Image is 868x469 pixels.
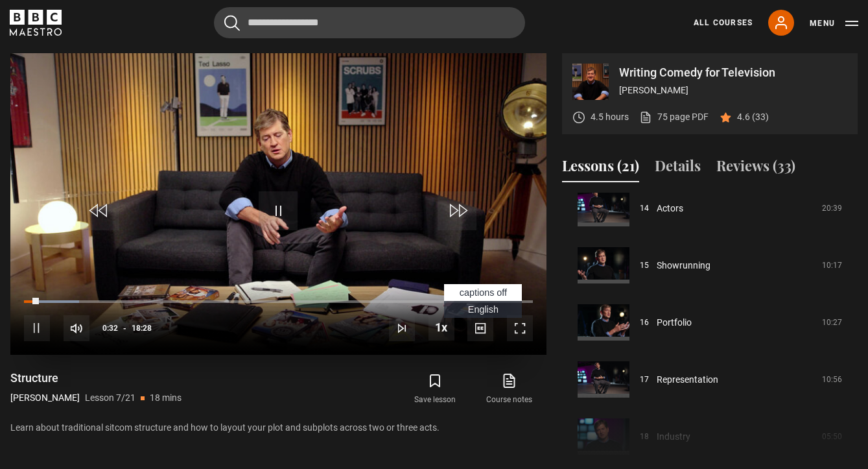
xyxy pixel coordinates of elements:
[224,15,240,31] button: Submit the search query
[10,370,182,386] h1: Structure
[102,317,118,340] span: 0:32
[591,110,629,124] p: 4.5 hours
[150,391,182,405] p: 18 mins
[389,315,415,341] button: Next Lesson
[10,53,546,355] video-js: Video Player
[132,317,152,340] span: 18:28
[619,84,847,97] p: [PERSON_NAME]
[619,67,847,78] p: Writing Comedy for Television
[655,155,701,182] button: Details
[468,304,499,315] span: English
[214,7,525,38] input: Search
[737,110,769,124] p: 4.6 (33)
[10,421,546,435] p: Learn about traditional sitcom structure and how to layout your plot and subplots across two or t...
[24,315,50,341] button: Pause
[639,110,709,124] a: 75 page PDF
[428,315,454,341] button: Playback Rate
[657,259,710,272] a: Showrunning
[460,287,507,298] span: captions off
[85,391,135,405] p: Lesson 7/21
[24,300,533,303] div: Progress Bar
[467,315,493,341] button: Captions
[10,10,62,36] svg: BBC Maestro
[507,315,533,341] button: Fullscreen
[10,391,80,405] p: [PERSON_NAME]
[473,370,546,408] a: Course notes
[657,202,683,215] a: Actors
[123,324,126,333] span: -
[64,315,89,341] button: Mute
[716,155,795,182] button: Reviews (33)
[694,17,753,29] a: All Courses
[657,316,692,330] a: Portfolio
[657,373,718,387] a: Representation
[398,370,472,408] button: Save lesson
[562,155,639,182] button: Lessons (21)
[810,17,858,30] button: Toggle navigation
